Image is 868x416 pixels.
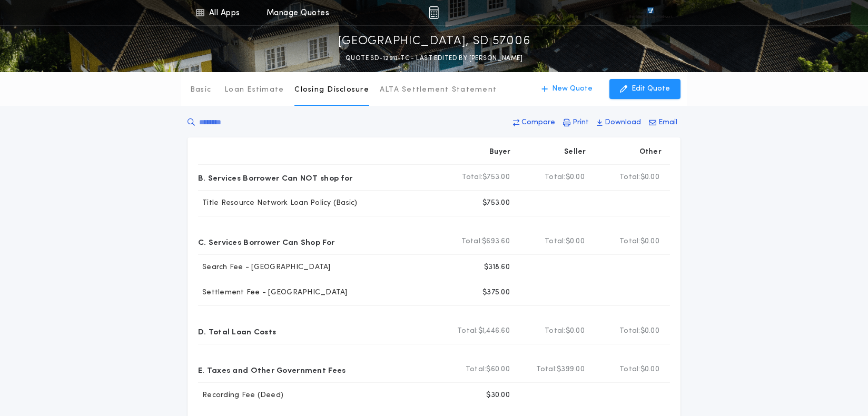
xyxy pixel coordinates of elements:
[198,323,276,340] p: D. Total Loan Costs
[658,117,677,128] p: Email
[338,33,530,50] p: [GEOGRAPHIC_DATA], SD 57006
[605,117,641,128] p: Download
[486,364,510,375] span: $60.00
[198,198,358,209] p: Title Resource Network Loan Policy (Basic)
[190,85,211,95] p: Basic
[619,236,640,247] b: Total:
[482,288,510,298] p: $375.00
[521,117,555,128] p: Compare
[594,113,644,132] button: Download
[466,364,487,375] b: Total:
[566,172,585,183] span: $0.00
[566,236,585,247] span: $0.00
[198,233,334,250] p: C. Services Borrower Can Shop For
[560,113,592,132] button: Print
[545,172,566,183] b: Total:
[632,84,670,94] p: Edit Quote
[628,7,673,18] img: vs-icon
[609,79,680,99] button: Edit Quote
[486,390,510,401] p: $30.00
[198,262,331,273] p: Search Fee - [GEOGRAPHIC_DATA]
[531,79,603,99] button: New Quote
[545,326,566,336] b: Total:
[646,113,680,132] button: Email
[573,117,589,128] p: Print
[294,85,369,95] p: Closing Disclosure
[640,326,659,336] span: $0.00
[484,262,510,273] p: $318.60
[545,236,566,247] b: Total:
[224,85,284,95] p: Loan Estimate
[536,364,557,375] b: Total:
[510,113,558,132] button: Compare
[619,364,640,375] b: Total:
[457,326,478,336] b: Total:
[640,364,659,375] span: $0.00
[346,53,522,64] p: QUOTE SD-12911-TC - LAST EDITED BY [PERSON_NAME]
[461,236,482,247] b: Total:
[198,361,346,378] p: E. Taxes and Other Government Fees
[639,147,662,157] p: Other
[482,172,510,183] span: $753.00
[564,147,586,157] p: Seller
[198,390,283,401] p: Recording Fee (Deed)
[198,169,352,186] p: B. Services Borrower Can NOT shop for
[482,198,510,209] p: $753.00
[380,85,497,95] p: ALTA Settlement Statement
[619,326,640,336] b: Total:
[566,326,585,336] span: $0.00
[640,236,659,247] span: $0.00
[198,288,348,298] p: Settlement Fee - [GEOGRAPHIC_DATA]
[552,84,593,94] p: New Quote
[557,364,585,375] span: $399.00
[482,236,510,247] span: $693.60
[619,172,640,183] b: Total:
[478,326,510,336] span: $1,446.60
[462,172,483,183] b: Total:
[489,147,510,157] p: Buyer
[429,6,439,19] img: img
[640,172,659,183] span: $0.00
